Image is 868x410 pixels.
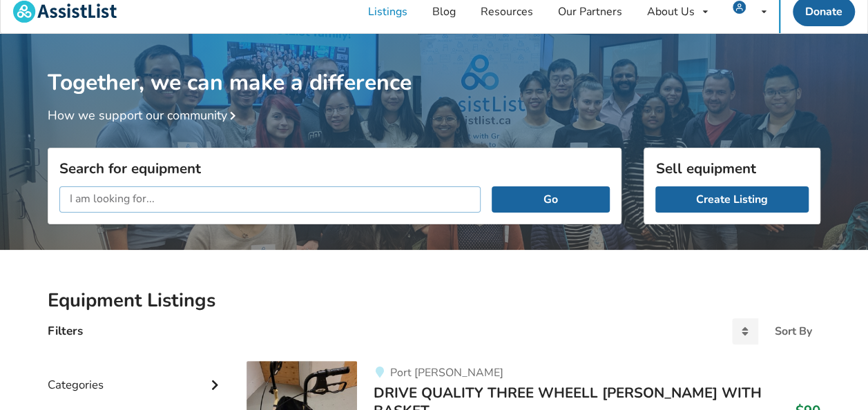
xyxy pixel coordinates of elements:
h1: Together, we can make a difference [48,34,820,97]
div: Categories [48,350,224,399]
a: Create Listing [655,186,809,213]
h3: Sell equipment [655,159,809,177]
input: I am looking for... [59,186,481,213]
h4: Filters [48,323,83,339]
img: assistlist-logo [13,1,117,23]
div: About Us [647,6,695,17]
img: user icon [733,1,746,14]
h3: Search for equipment [59,159,610,177]
a: How we support our community [48,107,241,124]
button: Go [492,186,610,213]
h2: Equipment Listings [48,289,820,313]
div: Sort By [775,326,812,337]
span: Port [PERSON_NAME] [389,365,503,380]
